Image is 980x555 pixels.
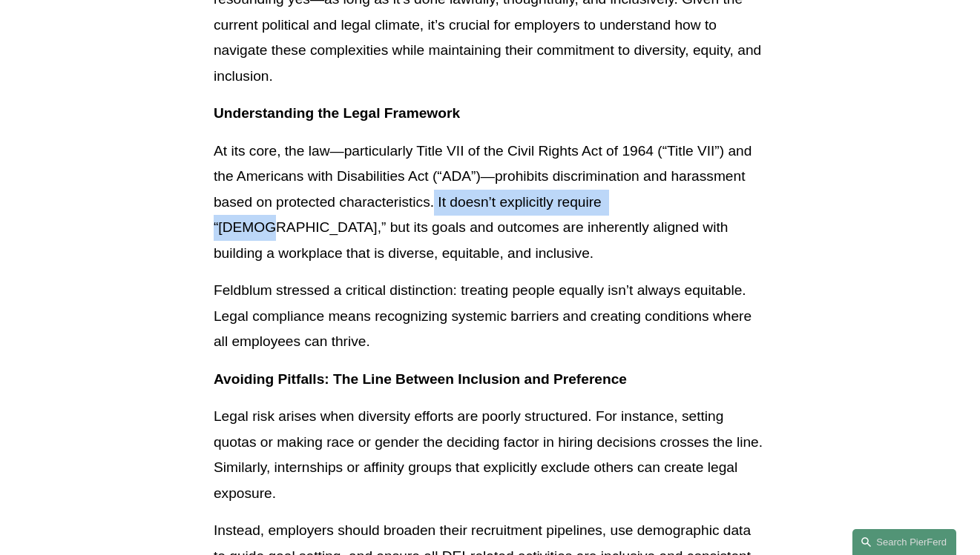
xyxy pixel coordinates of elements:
[214,371,627,387] strong: Avoiding Pitfalls: The Line Between Inclusion and Preference
[214,278,766,355] p: Feldblum stressed a critical distinction: treating people equally isn’t always equitable. Legal c...
[214,105,460,121] strong: Understanding the Legal Framework
[852,529,956,555] a: Search this site
[214,139,766,267] p: At its core, the law—particularly Title VII of the Civil Rights Act of 1964 (“Title VII”) and the...
[214,404,766,506] p: Legal risk arises when diversity efforts are poorly structured. For instance, setting quotas or m...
